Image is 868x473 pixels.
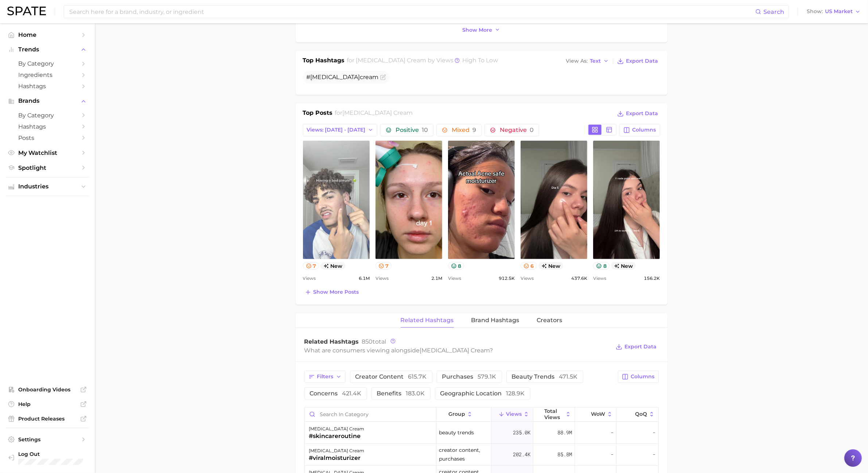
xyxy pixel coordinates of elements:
span: Product Releases [18,415,77,422]
span: Export Data [626,58,658,64]
span: [MEDICAL_DATA] cream [342,109,413,116]
button: 8 [593,262,610,270]
span: Log Out [18,451,83,457]
span: 615.7k [408,373,427,380]
span: - [611,428,614,437]
span: Views [593,274,606,283]
span: Views [303,274,316,283]
span: cream [360,74,379,81]
span: Related Hashtags [304,338,359,345]
button: [MEDICAL_DATA] cream#viralmoisturizercreator content, purchases202.4k85.8m-- [305,444,658,466]
span: My Watchlist [18,149,77,156]
span: Views [521,274,534,283]
span: Views [375,274,389,283]
button: Industries [6,181,89,192]
a: Spotlight [6,162,89,173]
button: Show more posts [303,287,361,297]
span: 128.9k [506,390,525,397]
span: Views [448,274,461,283]
button: Trends [6,44,89,55]
h1: Top Posts [303,109,333,120]
span: Industries [18,183,77,190]
button: [MEDICAL_DATA] cream#skincareroutinebeauty trends235.0k88.9m-- [305,422,658,444]
div: What are consumers viewing alongside ? [304,345,611,355]
span: Brand Hashtags [471,317,519,324]
span: Show more posts [314,289,359,295]
button: Columns [618,371,658,383]
button: group [436,407,492,422]
span: Views: [DATE] - [DATE] [307,127,366,133]
span: Negative [500,127,534,133]
button: QoQ [616,407,658,422]
button: Brands [6,95,89,106]
span: Search [763,8,784,15]
span: 6.1m [359,274,370,283]
span: 202.4k [513,450,530,459]
span: new [538,262,564,270]
a: My Watchlist [6,147,89,159]
span: 2.1m [431,274,442,283]
span: 85.8m [557,450,572,459]
button: 8 [448,262,464,270]
span: Show more [463,27,493,33]
span: new [611,262,636,270]
span: beauty trends [512,374,578,380]
h2: for by Views [347,56,498,66]
span: QoQ [635,411,647,417]
a: Settings [6,434,89,445]
input: Search here for a brand, industry, or ingredient [69,5,755,18]
a: Log out. Currently logged in with e-mail unhokang@lghnh.com. [6,449,89,468]
span: Home [18,31,77,38]
span: View As [566,59,588,63]
span: Hashtags [18,83,77,90]
button: Views: [DATE] - [DATE] [303,124,378,136]
h2: for [335,109,413,120]
span: # [307,74,379,81]
span: 235.0k [513,428,530,437]
span: Brands [18,98,77,104]
span: Views [506,411,522,417]
button: Show more [461,25,502,35]
span: creator content, purchases [439,446,489,463]
span: purchases [442,374,497,380]
a: Help [6,399,89,410]
span: Total Views [544,408,564,420]
span: 437.6k [571,274,587,283]
span: 10 [422,126,428,133]
span: [MEDICAL_DATA] [311,74,360,81]
button: ShowUS Market [805,7,863,16]
span: group [448,411,465,417]
span: US Market [825,9,853,13]
span: Positive [396,127,428,133]
span: Export Data [625,344,657,350]
a: Hashtags [6,81,89,92]
span: Trends [18,46,77,53]
span: Help [18,401,77,407]
span: 88.9m [557,428,572,437]
button: Export Data [614,342,658,352]
span: Creators [537,317,563,324]
span: 156.2k [644,274,660,283]
span: - [653,428,655,437]
button: 6 [521,262,537,270]
a: Onboarding Videos [6,384,89,395]
a: Home [6,29,89,40]
span: Onboarding Videos [18,386,77,393]
span: total [362,338,386,345]
button: Flag as miscategorized or irrelevant [380,74,386,80]
h1: Top Hashtags [303,56,345,66]
span: 0 [530,126,534,133]
span: 9 [472,126,476,133]
a: Product Releases [6,413,89,424]
span: beauty trends [439,428,474,437]
a: by Category [6,58,89,69]
span: Spotlight [18,164,77,171]
span: 421.4k [342,390,362,397]
span: benefits [377,391,425,396]
span: Columns [631,374,655,380]
span: Ingredients [18,71,77,78]
span: Columns [632,127,656,133]
span: 579.1k [478,373,497,380]
span: Export Data [626,110,658,117]
span: creator content [355,374,427,380]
